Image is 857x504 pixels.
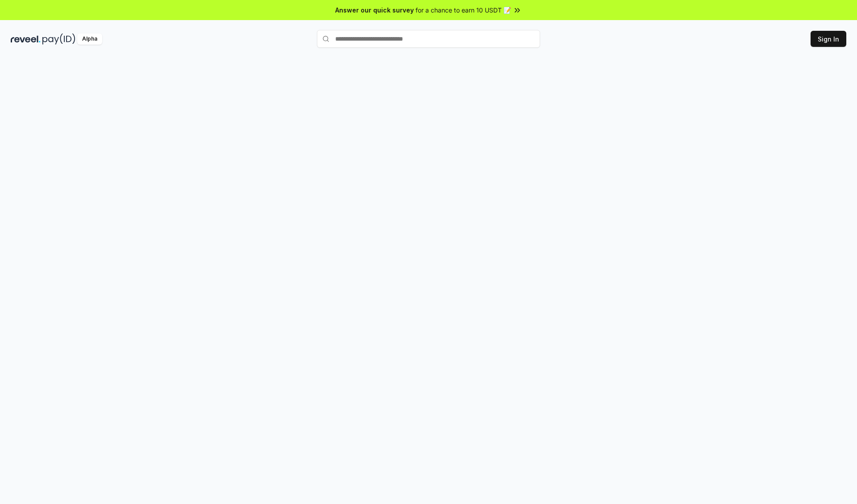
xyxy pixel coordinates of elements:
img: pay_id [42,33,75,45]
div: Alpha [77,33,102,45]
span: Answer our quick survey [335,5,414,15]
button: Sign In [811,31,846,47]
span: for a chance to earn 10 USDT 📝 [416,5,511,15]
img: reveel_dark [11,33,41,45]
